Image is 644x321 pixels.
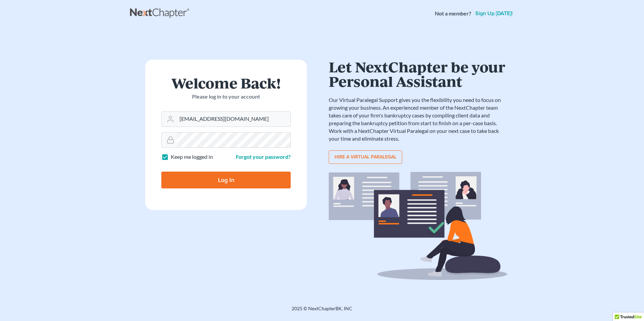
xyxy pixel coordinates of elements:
a: Hire a virtual paralegal [329,150,402,164]
h1: Welcome Back! [161,76,291,90]
label: Keep me logged in [171,153,213,161]
a: Forgot your password? [236,153,291,160]
h1: Let NextChapter be your Personal Assistant [329,60,507,88]
input: Email Address [177,112,290,127]
input: Log In [161,172,291,188]
strong: Not a member? [435,10,471,17]
p: Please log in to your account [161,93,291,101]
img: virtual_paralegal_bg-b12c8cf30858a2b2c02ea913d52db5c468ecc422855d04272ea22d19010d70dc.svg [329,172,507,280]
a: Sign up [DATE]! [474,11,514,16]
p: Our Virtual Paralegal Support gives you the flexibility you need to focus on growing your busines... [329,96,507,142]
div: 2025 © NextChapterBK, INC [130,305,514,317]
